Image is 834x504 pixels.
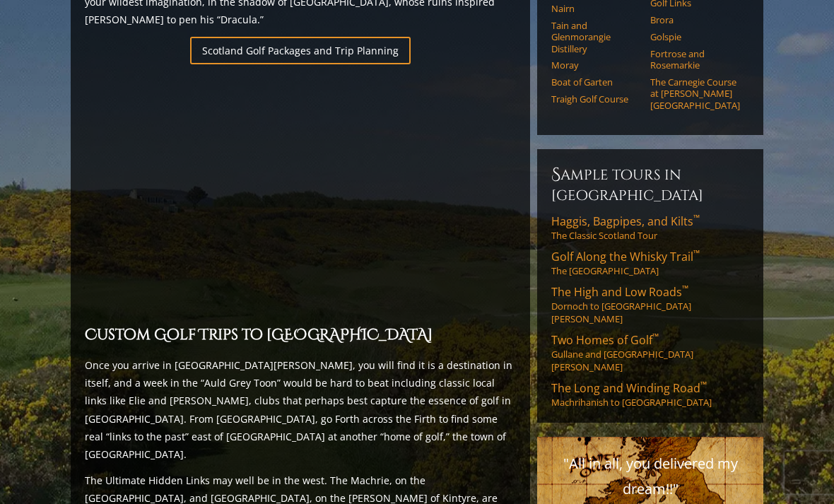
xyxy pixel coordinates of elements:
[85,357,516,464] p: Once you arrive in [GEOGRAPHIC_DATA][PERSON_NAME], you will find it is a destination in itself, a...
[551,20,641,55] a: Tain and Glenmorangie Distillery
[551,164,749,206] h6: Sample Tours in [GEOGRAPHIC_DATA]
[551,333,749,374] a: Two Homes of Golf™Gullane and [GEOGRAPHIC_DATA][PERSON_NAME]
[551,250,700,265] span: Golf Along the Whisky Trail
[551,4,641,15] a: Nairn
[551,60,641,71] a: Moray
[693,248,700,260] sup: ™
[190,37,411,65] a: Scotland Golf Packages and Trip Planning
[652,332,659,344] sup: ™
[551,285,749,326] a: The High and Low Roads™Dornoch to [GEOGRAPHIC_DATA][PERSON_NAME]
[650,77,740,112] a: The Carnegie Course at [PERSON_NAME][GEOGRAPHIC_DATA]
[650,32,740,43] a: Golspie
[551,77,641,88] a: Boat of Garten
[700,380,707,392] sup: ™
[551,94,641,105] a: Traigh Golf Course
[551,214,700,230] span: Haggis, Bagpipes, and Kilts
[551,250,749,278] a: Golf Along the Whisky Trail™The [GEOGRAPHIC_DATA]
[551,285,688,300] span: The High and Low Roads
[682,283,688,295] sup: ™
[650,15,740,26] a: Brora
[551,333,659,348] span: Two Homes of Golf
[551,214,749,242] a: Haggis, Bagpipes, and Kilts™The Classic Scotland Tour
[551,381,707,397] span: The Long and Winding Road
[85,324,516,348] h2: Custom Golf Trips to [GEOGRAPHIC_DATA]
[85,74,516,316] iframe: Sir-Nick-favorite-Open-Rota-Venues
[693,213,700,225] sup: ™
[551,452,749,503] p: "All in all, you delivered my dream!!"
[551,381,749,409] a: The Long and Winding Road™Machrihanish to [GEOGRAPHIC_DATA]
[650,49,740,72] a: Fortrose and Rosemarkie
